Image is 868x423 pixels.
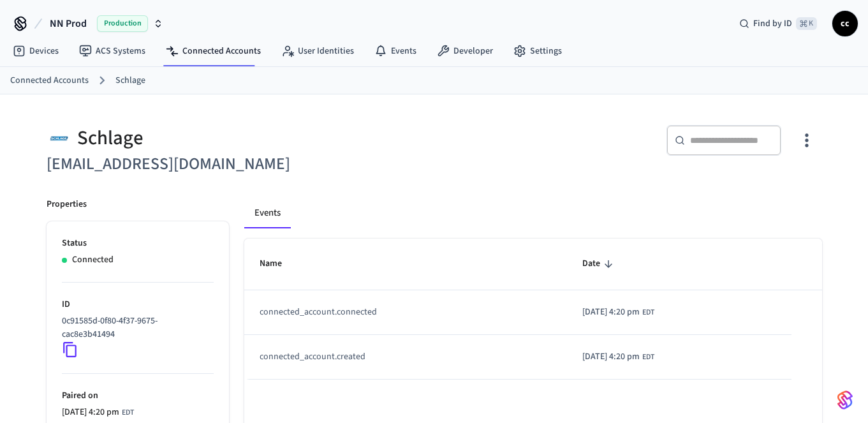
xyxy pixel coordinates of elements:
div: America/New_York [582,350,654,364]
a: Developer [427,40,503,63]
td: connected_account.connected [244,290,568,335]
div: Schlage [47,125,427,151]
span: Name [260,254,298,274]
a: Connected Accounts [156,40,271,63]
a: Devices [3,40,69,63]
a: ACS Systems [69,40,156,63]
span: cc [834,12,857,35]
img: Schlage Logo, Square [47,125,72,151]
div: America/New_York [582,306,654,319]
h6: [EMAIL_ADDRESS][DOMAIN_NAME] [47,151,427,177]
div: connected account tabs [244,198,822,228]
img: SeamLogoGradient.69752ec5.svg [837,390,853,410]
span: NN Prod [50,16,87,31]
span: [DATE] 4:20 pm [582,306,640,319]
span: [DATE] 4:20 pm [62,406,119,419]
p: Connected [72,253,114,267]
span: EDT [642,352,654,363]
p: Properties [47,198,87,211]
span: [DATE] 4:20 pm [582,350,640,364]
p: 0c91585d-0f80-4f37-9675-cac8e3b41494 [62,315,209,341]
span: ⌘ K [796,17,817,30]
a: Connected Accounts [10,74,89,87]
p: Paired on [62,389,214,403]
span: Date [582,254,617,274]
p: ID [62,298,214,311]
table: sticky table [244,239,822,379]
div: America/New_York [62,406,134,419]
div: Find by ID⌘ K [729,12,827,35]
a: Schlage [115,74,145,87]
button: Events [244,198,291,228]
span: Production [97,15,148,32]
span: Find by ID [753,17,792,30]
a: User Identities [271,40,364,63]
td: connected_account.created [244,335,568,380]
span: EDT [122,407,134,419]
a: Events [364,40,427,63]
a: Settings [503,40,572,63]
p: Status [62,237,214,250]
span: EDT [642,307,654,318]
button: cc [832,11,858,36]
